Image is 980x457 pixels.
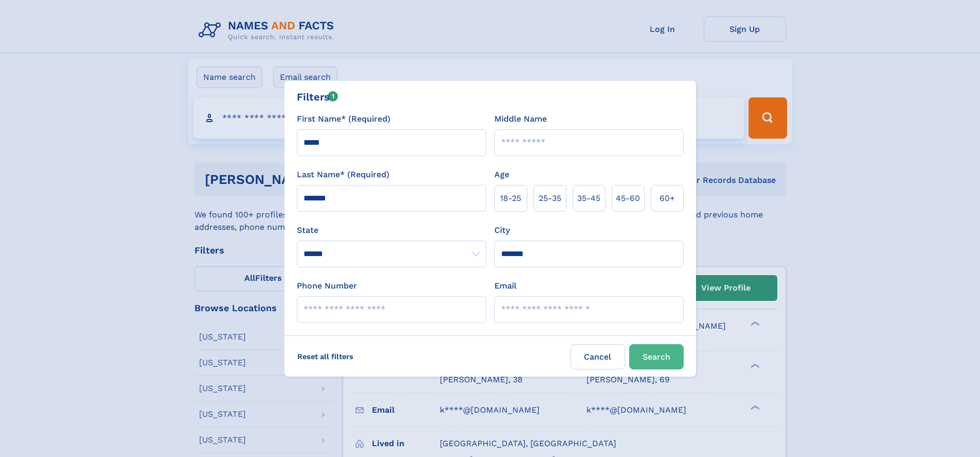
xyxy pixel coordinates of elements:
[297,89,338,105] div: Filters
[660,192,675,205] span: 60+
[494,113,547,125] label: Middle Name
[297,113,390,125] label: First Name* (Required)
[616,192,640,205] span: 45‑60
[539,192,561,205] span: 25‑35
[297,280,357,292] label: Phone Number
[494,168,509,181] label: Age
[297,224,486,236] label: State
[577,192,600,205] span: 35‑45
[500,192,521,205] span: 18‑25
[494,280,516,292] label: Email
[629,344,684,369] button: Search
[494,224,510,236] label: City
[571,344,625,369] label: Cancel
[291,344,360,369] label: Reset all filters
[297,168,389,181] label: Last Name* (Required)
